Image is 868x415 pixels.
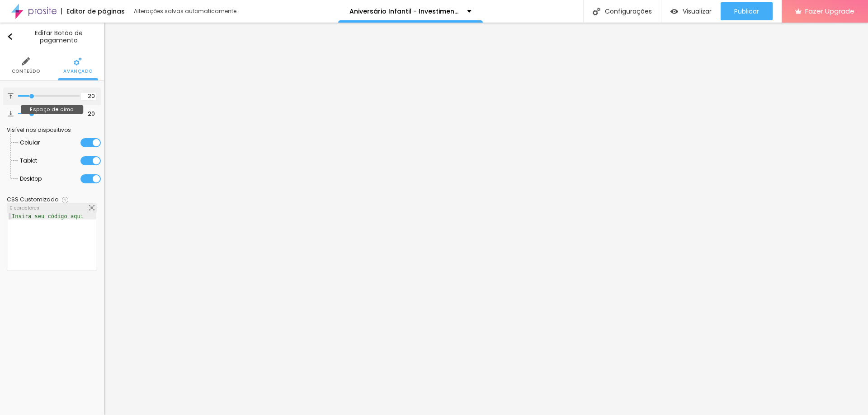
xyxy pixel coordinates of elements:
span: Desktop [20,170,42,188]
div: 0 caracteres [7,204,97,213]
iframe: Editor [104,23,868,415]
button: Publicar [721,2,773,20]
img: Icone [7,33,13,40]
div: Editor de páginas [61,8,125,14]
img: Icone [22,57,30,65]
img: Icone [74,57,82,65]
div: Editar Botão de pagamento [7,29,97,44]
div: Alterações salvas automaticamente [134,9,238,14]
span: Fazer Upgrade [805,7,854,15]
span: Avançado [63,69,92,74]
span: Celular [20,134,40,152]
button: Visualizar [661,2,721,20]
img: Icone [8,111,14,117]
div: Visível nos dispositivos [7,127,97,133]
span: Publicar [734,8,759,15]
div: Insira seu código aqui [8,213,88,219]
img: Icone [8,93,14,99]
span: Conteúdo [12,69,40,74]
img: Icone [62,197,68,203]
span: Tablet [20,152,37,170]
img: Icone [89,205,94,210]
img: view-1.svg [670,8,678,15]
div: CSS Customizado [7,197,58,202]
span: Visualizar [683,8,712,15]
img: Icone [593,8,600,15]
p: Aniversário Infantil - Investimento. [349,8,460,14]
